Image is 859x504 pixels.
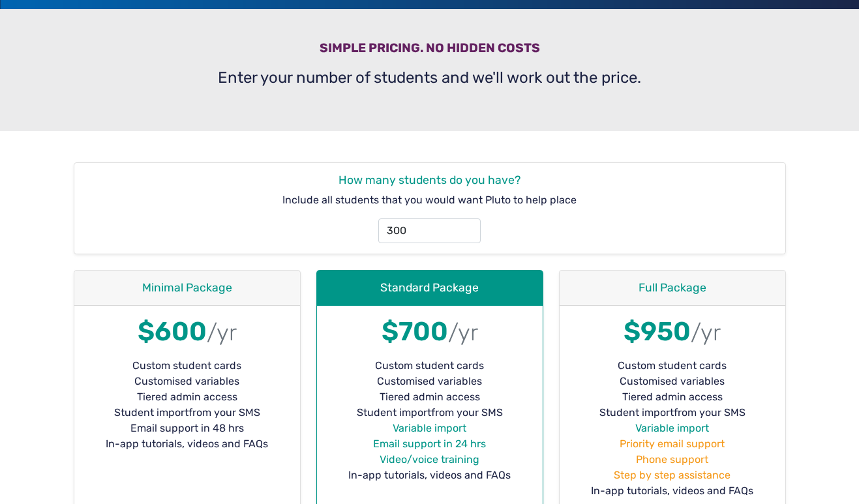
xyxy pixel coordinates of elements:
[570,421,775,436] li: Variable import
[570,374,775,389] li: Customised variables
[85,421,290,436] li: Email support in 48 hrs
[570,358,775,374] li: Custom student cards
[85,316,290,348] h1: $600
[570,389,775,405] li: Tiered admin access
[85,173,775,187] h4: How many students do you have?
[85,281,290,295] h4: Minimal Package
[85,374,290,389] li: Customised variables
[327,421,532,436] li: Variable import
[85,436,290,452] li: In-app tutorials, videos and FAQs
[570,452,775,467] li: Phone support
[327,436,532,452] li: Email support in 24 hrs
[85,389,290,405] li: Tiered admin access
[85,358,290,374] li: Custom student cards
[327,316,532,348] h1: $700
[74,163,785,254] div: Include all students that you would want Pluto to help place
[448,319,478,346] small: /yr
[570,405,775,421] li: Student import
[74,40,786,61] h3: Simple pricing. No hidden costs
[188,405,260,421] span: from your SMS
[327,467,532,483] li: In-app tutorials, videos and FAQs
[674,405,746,421] span: from your SMS
[570,281,775,295] h4: Full Package
[570,436,775,452] li: Priority email support
[691,319,721,346] small: /yr
[327,405,532,421] li: Student import
[327,358,532,374] li: Custom student cards
[207,319,237,346] small: /yr
[431,405,503,421] span: from your SMS
[85,405,290,421] li: Student import
[74,66,786,89] p: Enter your number of students and we'll work out the price.
[570,467,775,483] li: Step by step assistance
[570,483,775,499] li: In-app tutorials, videos and FAQs
[327,281,532,295] h4: Standard Package
[570,316,775,348] h1: $950
[327,374,532,389] li: Customised variables
[327,452,532,467] li: Video/voice training
[327,389,532,405] li: Tiered admin access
